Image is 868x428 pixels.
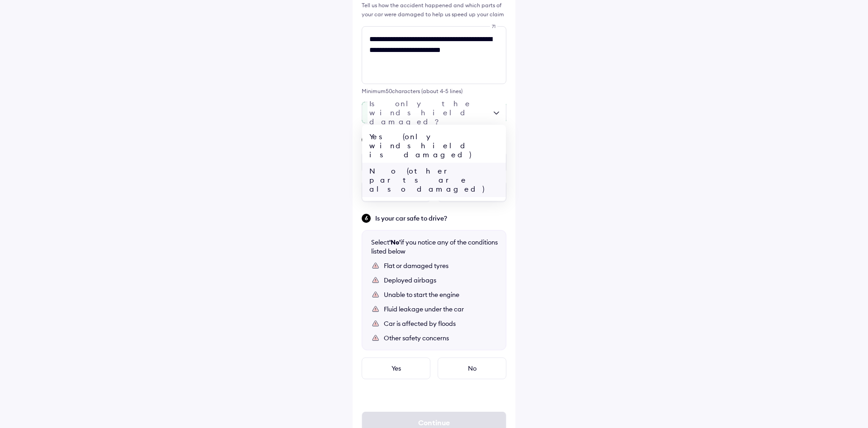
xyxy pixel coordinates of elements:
div: Tell us how the accident happened and which parts of your car were damaged to help us speed up yo... [362,1,506,19]
div: Accident site [362,180,430,202]
div: No (other parts are also damaged) [362,163,506,197]
div: Home/Office [362,151,430,173]
div: Flat or damaged tyres [384,261,497,270]
span: Is your car safe to drive? [375,214,506,223]
div: Car is affected by floods [384,319,497,328]
div: Deployed airbags [384,276,497,285]
div: No [438,357,506,379]
div: Yes (only windshield is damaged) [362,128,506,163]
div: Fluid leakage under the car [384,305,497,314]
div: Select if you notice any of the conditions listed below [371,238,498,256]
div: Minimum 50 characters (about 4-5 lines) [362,88,506,94]
div: Other safety concerns [384,334,497,343]
b: 'No' [389,238,401,246]
div: Unable to start the engine [384,290,497,299]
div: Yes [362,357,430,379]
